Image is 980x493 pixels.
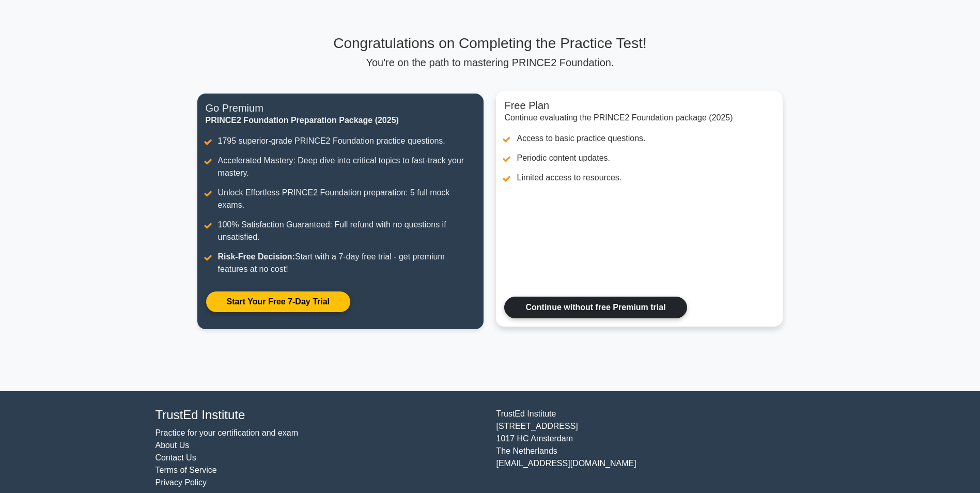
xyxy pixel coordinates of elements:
[155,441,190,450] a: About Us
[197,35,783,52] h3: Congratulations on Completing the Practice Test!
[155,466,217,474] a: Terms of Service
[490,408,831,489] div: TrustEd Institute [STREET_ADDRESS] 1017 HC Amsterdam The Netherlands [EMAIL_ADDRESS][DOMAIN_NAME]
[155,453,196,462] a: Contact Us
[155,428,299,437] a: Practice for your certification and exam
[206,291,351,313] a: Start Your Free 7-Day Trial
[155,408,484,423] h4: TrustEd Institute
[504,297,687,318] a: Continue without free Premium trial
[155,478,207,487] a: Privacy Policy
[197,56,783,69] p: You're on the path to mastering PRINCE2 Foundation.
